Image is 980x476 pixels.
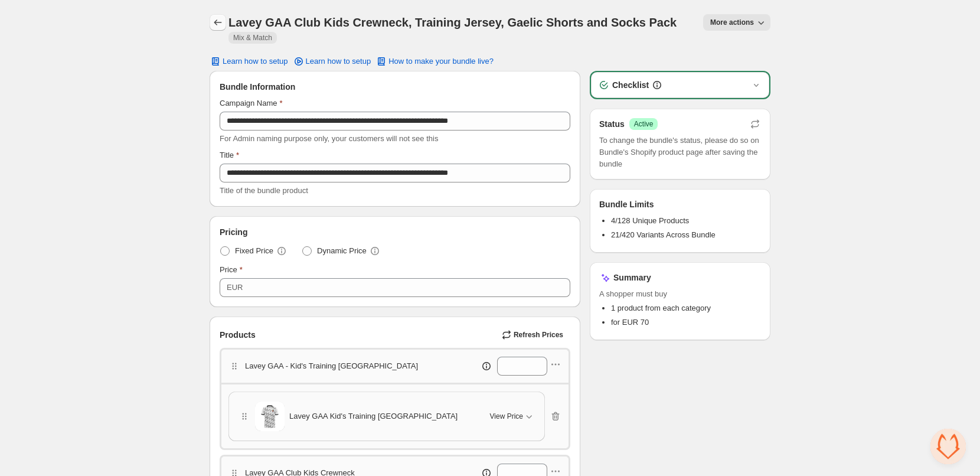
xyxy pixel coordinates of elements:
[483,407,542,426] button: View Price
[220,329,256,341] span: Products
[220,81,295,93] span: Bundle Information
[612,79,649,91] h3: Checklist
[368,53,501,70] button: How to make your bundle live?
[317,245,367,257] span: Dynamic Price
[233,33,272,43] span: Mix & Match
[255,402,285,431] img: Lavey GAA Kid's Training Jersey
[220,186,308,195] span: Title of the bundle product
[202,53,295,70] button: Learn how to setup
[703,14,770,31] button: More actions
[286,53,378,70] a: Learn how to setup
[490,412,523,421] span: View Price
[223,57,288,66] span: Learn how to setup
[611,230,716,239] span: 21/420 Variants Across Bundle
[306,57,371,66] span: Learn how to setup
[514,330,563,340] span: Refresh Prices
[611,317,761,328] li: for EUR 70
[220,134,438,143] span: For Admin naming purpose only, your customers will not see this
[599,118,625,130] h3: Status
[220,149,239,161] label: Title
[634,119,654,129] span: Active
[289,410,458,422] span: Lavey GAA Kid's Training [GEOGRAPHIC_DATA]
[599,135,761,170] span: To change the bundle's status, please do so on Bundle's Shopify product page after saving the bundle
[220,97,283,109] label: Campaign Name
[220,226,247,238] span: Pricing
[613,272,651,283] h3: Summary
[611,216,689,225] span: 4/128 Unique Products
[599,198,654,210] h3: Bundle Limits
[930,429,966,464] div: Open chat
[611,302,761,314] li: 1 product from each category
[245,360,418,372] p: Lavey GAA - Kid's Training [GEOGRAPHIC_DATA]
[599,288,761,300] span: A shopper must buy
[497,327,570,343] button: Refresh Prices
[710,18,754,27] span: More actions
[235,245,273,257] span: Fixed Price
[210,14,226,31] button: Back
[388,57,494,66] span: How to make your bundle live?
[220,264,243,276] label: Price
[228,15,677,30] h1: Lavey GAA Club Kids Crewneck, Training Jersey, Gaelic Shorts and Socks Pack
[227,282,243,294] div: EUR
